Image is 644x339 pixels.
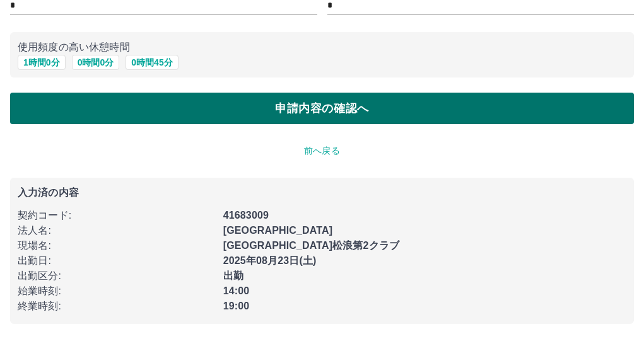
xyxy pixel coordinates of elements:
[223,270,243,281] b: 出勤
[223,301,250,311] b: 19:00
[18,299,216,314] p: 終業時刻 :
[72,55,120,70] button: 0時間0分
[223,210,269,221] b: 41683009
[18,284,216,299] p: 始業時刻 :
[18,55,66,70] button: 1時間0分
[18,238,216,253] p: 現場名 :
[126,55,178,70] button: 0時間45分
[18,208,216,223] p: 契約コード :
[18,253,216,268] p: 出勤日 :
[10,93,634,124] button: 申請内容の確認へ
[18,223,216,238] p: 法人名 :
[223,285,250,296] b: 14:00
[18,268,216,284] p: 出勤区分 :
[223,225,333,236] b: [GEOGRAPHIC_DATA]
[10,144,634,158] p: 前へ戻る
[18,40,626,55] p: 使用頻度の高い休憩時間
[223,255,317,266] b: 2025年08月23日(土)
[18,188,626,198] p: 入力済の内容
[223,240,399,251] b: [GEOGRAPHIC_DATA]松浪第2クラブ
